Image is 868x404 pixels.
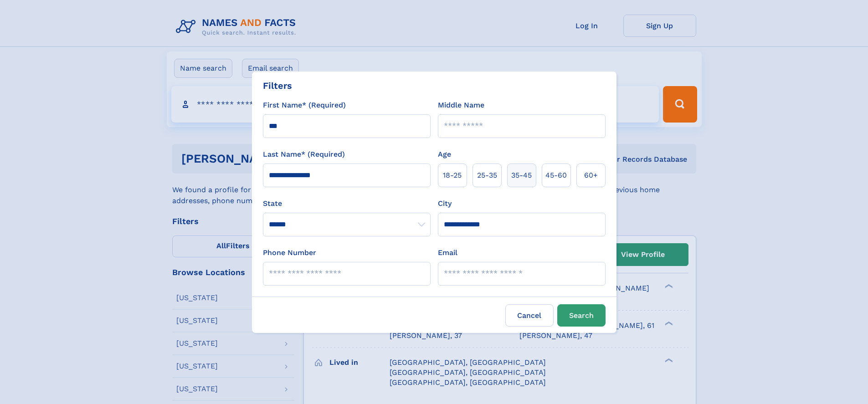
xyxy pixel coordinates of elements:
span: 25‑35 [477,170,497,181]
label: Phone Number [263,247,316,258]
button: Search [557,304,606,327]
label: City [438,198,452,209]
span: 60+ [584,170,598,181]
label: Middle Name [438,100,484,111]
label: Last Name* (Required) [263,149,345,160]
span: 35‑45 [511,170,532,181]
label: First Name* (Required) [263,100,346,111]
label: Age [438,149,451,160]
div: Filters [263,79,292,92]
label: State [263,198,431,209]
label: Cancel [505,304,554,327]
span: 45‑60 [545,170,567,181]
span: 18‑25 [443,170,462,181]
label: Email [438,247,457,258]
